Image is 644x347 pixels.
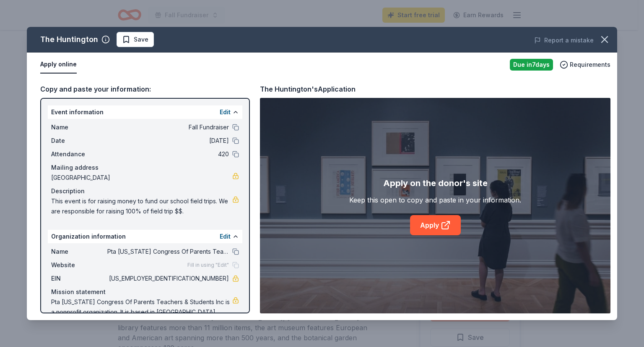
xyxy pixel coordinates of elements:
[107,136,229,146] span: [DATE]
[51,297,232,327] span: Pta [US_STATE] Congress Of Parents Teachers & Students Inc is a nonprofit organization. It is bas...
[51,247,107,257] span: Name
[51,163,239,173] div: Mailing address
[107,122,229,132] span: Fall Fundraiser
[51,196,232,216] span: This event is for raising money to fund our school field trips. We are responsible for raising 10...
[40,84,250,95] div: Copy and paste your information:
[51,260,107,270] span: Website
[48,105,242,119] div: Event information
[383,176,488,190] div: Apply on the donor's site
[134,34,148,45] span: Save
[51,149,107,159] span: Attendance
[51,273,107,284] span: EIN
[48,230,242,243] div: Organization information
[570,60,610,70] span: Requirements
[349,195,521,205] div: Keep this open to copy and paste in your information.
[107,149,229,159] span: 420
[220,231,231,242] button: Edit
[40,33,98,46] div: The Huntington
[510,59,553,71] div: Due in 7 days
[117,32,154,47] button: Save
[220,107,231,117] button: Edit
[534,35,594,45] button: Report a mistake
[260,84,356,95] div: The Huntington's Application
[107,247,229,257] span: Pta [US_STATE] Congress Of Parents Teachers & Students Inc
[51,186,239,196] div: Description
[187,262,229,268] span: Fill in using "Edit"
[107,273,229,284] span: [US_EMPLOYER_IDENTIFICATION_NUMBER]
[51,173,232,183] span: [GEOGRAPHIC_DATA]
[51,122,107,132] span: Name
[51,136,107,146] span: Date
[40,56,77,74] button: Apply online
[560,60,610,70] button: Requirements
[51,287,239,297] div: Mission statement
[410,215,461,235] a: Apply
